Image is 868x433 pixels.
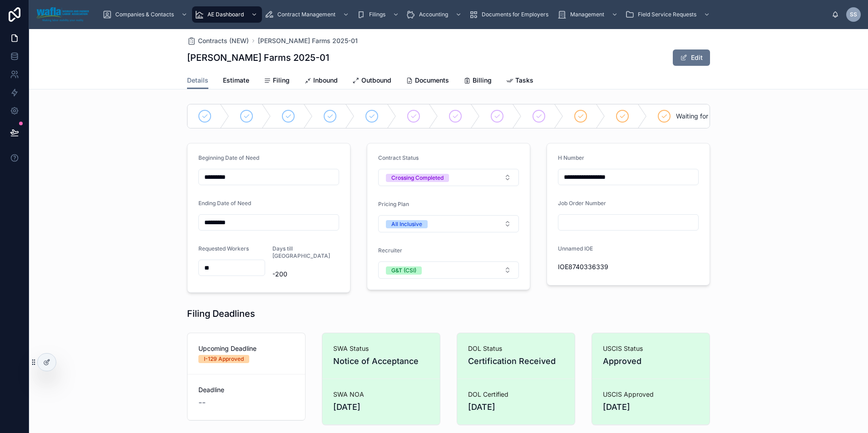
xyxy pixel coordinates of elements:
a: Tasks [506,72,533,90]
a: Field Service Requests [622,6,715,23]
a: Estimate [223,72,249,90]
span: Job Order Number [558,200,606,207]
img: App logo [36,7,89,22]
span: Notice of Acceptance [333,355,429,368]
span: DOL Certified [468,390,564,399]
span: Filings [369,11,385,18]
span: Billing [473,76,492,85]
a: [PERSON_NAME] Farms 2025-01 [258,36,358,45]
span: Field Service Requests [638,11,696,18]
span: Filing [273,76,290,85]
span: Upcoming Deadline [198,344,294,353]
button: Select Button [378,169,519,186]
span: SWA Status [333,344,429,353]
span: Days till [GEOGRAPHIC_DATA] [272,245,330,259]
span: -200 [272,270,339,279]
span: Deadline [198,385,294,394]
a: Documents [406,72,449,90]
div: I-129 Approved [204,355,244,363]
a: Details [187,72,208,89]
a: AE Dashboard [192,6,262,23]
a: Filing [264,72,290,90]
span: Documents [415,76,449,85]
span: -- [198,396,206,409]
a: Accounting [404,6,466,23]
span: Pricing Plan [378,201,409,207]
span: [DATE] [468,401,564,413]
span: Documents for Employers [482,11,548,18]
button: Select Button [378,261,519,279]
span: Approved [603,355,699,368]
span: Inbound [313,76,338,85]
span: USCIS Status [603,344,699,353]
button: Edit [673,49,710,66]
span: Contract Management [277,11,335,18]
span: USCIS Approved [603,390,699,399]
span: AE Dashboard [207,11,244,18]
div: scrollable content [96,5,832,25]
span: H Number [558,154,584,161]
span: SS [850,11,857,18]
span: Beginning Date of Need [198,154,259,161]
a: Inbound [304,72,338,90]
span: Details [187,76,208,85]
span: DOL Status [468,344,564,353]
a: Filings [354,6,404,23]
span: Waiting for 797 USCIS [676,112,742,121]
span: Companies & Contacts [115,11,174,18]
a: Documents for Employers [466,6,555,23]
span: IOE8740336339 [558,262,699,271]
div: G&T (CSI) [391,266,416,275]
span: Management [570,11,604,18]
a: Management [555,6,622,23]
h1: Filing Deadlines [187,307,255,320]
span: SWA NOA [333,390,429,399]
a: Contract Management [262,6,354,23]
span: [DATE] [333,401,429,413]
span: Certification Received [468,355,564,368]
div: Crossing Completed [391,174,444,182]
span: Tasks [515,76,533,85]
span: Recruiter [378,247,402,254]
button: Select Button [378,215,519,232]
span: Ending Date of Need [198,200,251,207]
span: [DATE] [603,401,699,413]
a: Companies & Contacts [100,6,192,23]
span: Accounting [419,11,448,18]
a: Contracts (NEW) [187,36,249,45]
span: Requested Workers [198,245,249,252]
span: Unnamed IOE [558,245,593,252]
span: Contract Status [378,154,419,161]
a: Outbound [352,72,391,90]
span: Contracts (NEW) [198,36,249,45]
span: Estimate [223,76,249,85]
a: Billing [464,72,492,90]
div: All Inclusive [391,220,422,228]
h1: [PERSON_NAME] Farms 2025-01 [187,51,329,64]
span: Outbound [361,76,391,85]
